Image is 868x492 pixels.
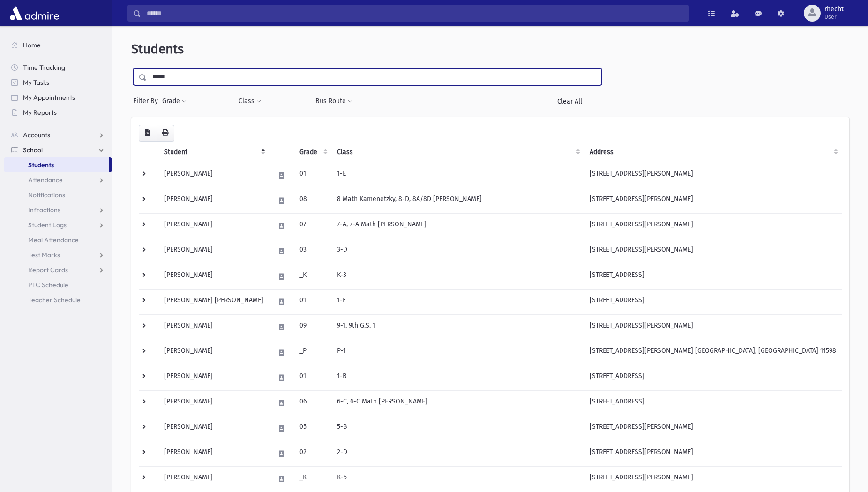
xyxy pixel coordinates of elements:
span: Attendance [28,176,63,184]
td: [STREET_ADDRESS][PERSON_NAME] [584,163,842,188]
td: 3-D [331,239,584,264]
a: Time Tracking [4,60,112,75]
span: My Reports [23,108,57,117]
span: Students [131,41,184,57]
span: Students [28,161,54,169]
td: [STREET_ADDRESS][PERSON_NAME] [584,441,842,466]
td: 01 [294,163,331,188]
td: [STREET_ADDRESS][PERSON_NAME] [584,466,842,492]
td: 01 [294,289,331,314]
td: K-5 [331,466,584,492]
span: School [23,146,43,154]
span: Student Logs [28,221,67,229]
td: [STREET_ADDRESS][PERSON_NAME] [584,239,842,264]
a: PTC Schedule [4,277,112,292]
td: _K [294,264,331,289]
th: Class: activate to sort column ascending [331,142,584,163]
td: 01 [294,365,331,390]
td: 1-E [331,163,584,188]
td: [PERSON_NAME] [158,163,269,188]
button: CSV [139,125,156,142]
a: Attendance [4,172,112,187]
a: Accounts [4,127,112,142]
a: Clear All [537,93,602,110]
a: My Tasks [4,75,112,90]
td: [STREET_ADDRESS][PERSON_NAME] [584,213,842,239]
td: [STREET_ADDRESS] [584,264,842,289]
button: Class [238,93,262,110]
span: Meal Attendance [28,236,79,244]
span: Teacher Schedule [28,296,81,304]
td: [PERSON_NAME] [158,441,269,466]
td: [PERSON_NAME] [158,213,269,239]
a: Test Marks [4,247,112,262]
td: [PERSON_NAME] [158,340,269,365]
a: Meal Attendance [4,232,112,247]
a: My Appointments [4,90,112,105]
td: [PERSON_NAME] [158,390,269,416]
td: 8 Math Kamenetzky, 8-D, 8A/8D [PERSON_NAME] [331,188,584,213]
button: Print [156,125,174,142]
a: School [4,142,112,157]
td: 6-C, 6-C Math [PERSON_NAME] [331,390,584,416]
td: [PERSON_NAME] [158,466,269,492]
a: My Reports [4,105,112,120]
td: 06 [294,390,331,416]
td: 03 [294,239,331,264]
th: Grade: activate to sort column ascending [294,142,331,163]
img: AdmirePro [7,4,61,22]
td: 02 [294,441,331,466]
td: 07 [294,213,331,239]
span: Home [23,41,41,49]
td: 1-B [331,365,584,390]
span: Notifications [28,191,65,199]
td: 05 [294,416,331,441]
a: Student Logs [4,217,112,232]
span: PTC Schedule [28,281,68,289]
a: Report Cards [4,262,112,277]
span: User [824,13,844,21]
td: [PERSON_NAME] [158,264,269,289]
td: [PERSON_NAME] [158,365,269,390]
td: [STREET_ADDRESS] [584,365,842,390]
input: Search [141,5,688,22]
td: _P [294,340,331,365]
span: rhecht [824,6,844,13]
td: P-1 [331,340,584,365]
th: Address: activate to sort column ascending [584,142,842,163]
span: Accounts [23,131,50,139]
button: Grade [162,93,187,110]
td: [STREET_ADDRESS][PERSON_NAME] [584,416,842,441]
td: 5-B [331,416,584,441]
td: [STREET_ADDRESS][PERSON_NAME] [584,188,842,213]
td: [STREET_ADDRESS][PERSON_NAME] [584,314,842,340]
a: Teacher Schedule [4,292,112,307]
a: Notifications [4,187,112,202]
td: 2-D [331,441,584,466]
td: [PERSON_NAME] [158,239,269,264]
span: Infractions [28,206,60,214]
a: Students [4,157,109,172]
td: 09 [294,314,331,340]
td: [PERSON_NAME] [PERSON_NAME] [158,289,269,314]
a: Infractions [4,202,112,217]
span: Time Tracking [23,63,65,72]
span: Report Cards [28,266,68,274]
td: [PERSON_NAME] [158,188,269,213]
span: Test Marks [28,251,60,259]
th: Student: activate to sort column descending [158,142,269,163]
span: My Tasks [23,78,49,87]
td: [STREET_ADDRESS] [584,289,842,314]
td: K-3 [331,264,584,289]
button: Bus Route [315,93,353,110]
td: 9-1, 9th G.S. 1 [331,314,584,340]
td: 08 [294,188,331,213]
td: 1-E [331,289,584,314]
td: 7-A, 7-A Math [PERSON_NAME] [331,213,584,239]
td: [PERSON_NAME] [158,416,269,441]
td: _K [294,466,331,492]
a: Home [4,37,112,52]
td: [STREET_ADDRESS] [584,390,842,416]
span: Filter By [133,96,162,106]
td: [PERSON_NAME] [158,314,269,340]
